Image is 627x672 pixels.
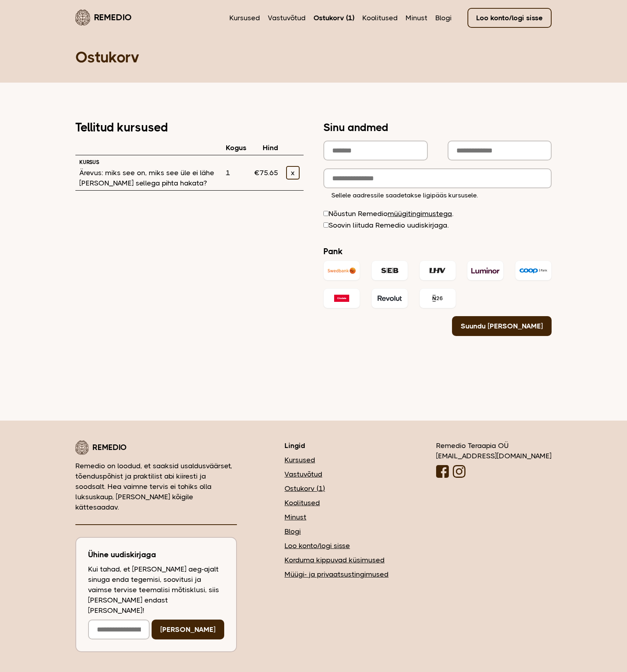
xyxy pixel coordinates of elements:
[323,209,552,219] label: Nõustun Remedio .
[79,157,218,168] div: Kursus
[323,122,552,133] h2: Sinu andmed
[285,483,389,494] a: Ostukorv (1)
[435,13,452,23] a: Blogi
[467,8,552,28] a: Loo konto/logi sisse
[323,220,552,230] label: Soovin liituda Remedio uudiskirjaga.
[285,469,389,479] a: Vastuvõtud
[453,465,465,478] img: Instagrammi logo
[362,13,398,23] a: Koolitused
[75,122,304,133] h2: Tellitud kursused
[388,210,452,218] a: müügitingimustega
[222,141,250,155] th: Kogus
[75,155,222,191] td: Ärevus: miks see on, miks see üle ei lähe [PERSON_NAME] sellega pihta hakata?
[286,166,300,180] a: x
[75,10,90,25] img: Remedio logo
[88,564,224,616] div: Kui tahad, et [PERSON_NAME] aeg-ajalt sinuga enda tegemisi, soovitusi ja vaimse tervise teemalisi...
[313,13,354,23] a: Ostukorv (1)
[268,13,306,23] a: Vastuvõtud
[323,211,329,216] input: Nõustun Remediomüügitingimustega.
[222,155,250,191] td: 1
[452,316,552,336] button: Suundu [PERSON_NAME]
[250,155,282,191] td: €75.65
[285,440,389,451] h3: Lingid
[229,13,260,23] a: Kursused
[285,569,389,579] a: Müügi- ja privaatsustingimused
[75,8,132,27] a: Remedio
[436,451,552,461] div: [EMAIL_ADDRESS][DOMAIN_NAME]
[323,246,552,257] h3: Pank
[406,13,427,23] a: Minust
[285,541,389,551] a: Loo konto/logi sisse
[323,222,329,228] input: Soovin liituda Remedio uudiskirjaga.
[285,555,389,565] a: Korduma kippuvad küsimused
[75,440,237,455] div: Remedio
[75,440,88,455] img: Remedio logo
[75,48,552,67] h1: Ostukorv
[436,465,449,478] img: Facebooki logo
[331,190,544,201] div: Sellele aadressile saadetakse ligipääs kursusele.
[250,141,282,155] th: Hind
[285,526,389,537] a: Blogi
[88,550,224,560] h2: Ühine uudiskirjaga
[285,512,389,522] a: Minust
[436,440,552,481] div: Remedio Teraapia OÜ
[285,455,389,465] a: Kursused
[285,498,389,508] a: Koolitused
[152,620,224,639] button: [PERSON_NAME]
[75,461,237,512] p: Remedio on loodud, et saaksid usaldusväärset, tõenduspõhist ja praktilist abi kiiresti ja soodsal...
